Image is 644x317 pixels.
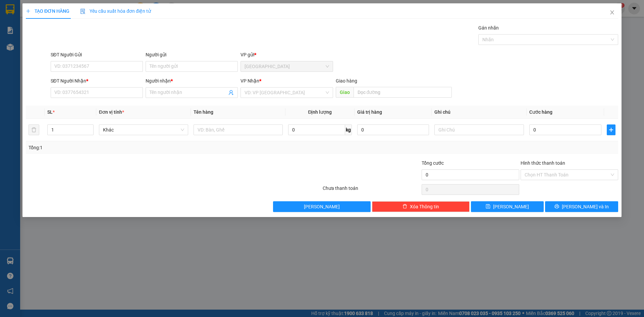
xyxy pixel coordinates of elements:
span: Tổng cước [422,160,444,166]
span: Đơn vị tính [99,109,124,115]
span: [PERSON_NAME] và In [562,203,609,210]
span: TẠO ĐƠN HÀNG [26,8,69,14]
span: Định lượng [308,109,332,115]
span: Xóa Thông tin [410,203,439,210]
input: VD: Bàn, Ghế [194,124,283,135]
label: Gán nhãn [478,25,499,31]
input: 0 [357,124,429,135]
th: Ghi chú [432,106,527,119]
span: close [609,10,615,15]
button: plus [607,124,615,135]
div: Tổng: 1 [29,144,249,151]
button: printer[PERSON_NAME] và In [545,201,618,212]
input: Dọc đường [354,87,452,98]
span: Giao hàng [336,78,357,84]
span: Tên hàng [194,109,213,115]
span: [PERSON_NAME] [493,203,529,210]
button: [PERSON_NAME] [273,201,371,212]
span: Yêu cầu xuất hóa đơn điện tử [80,8,151,14]
span: plus [26,9,31,13]
span: [PERSON_NAME] [304,203,340,210]
button: save[PERSON_NAME] [471,201,544,212]
span: Giao [336,87,354,98]
span: Đà Lạt [245,61,329,71]
span: Khác [103,125,184,135]
button: Close [603,3,622,22]
input: Ghi Chú [435,124,524,135]
span: save [486,204,491,209]
span: VP Nhận [241,78,260,84]
label: Hình thức thanh toán [521,160,565,166]
span: delete [402,204,407,209]
div: SĐT Người Nhận [51,77,143,85]
span: user-add [229,90,234,95]
span: plus [607,127,615,133]
span: Giá trị hàng [357,109,382,115]
span: SL [47,109,53,115]
img: icon [80,9,86,14]
span: kg [345,124,352,135]
div: Người gửi [146,51,238,58]
button: deleteXóa Thông tin [372,201,470,212]
span: Cước hàng [529,109,552,115]
span: printer [554,204,559,209]
div: Chưa thanh toán [322,184,421,196]
button: delete [29,124,39,135]
div: Người nhận [146,77,238,85]
div: SĐT Người Gửi [51,51,143,58]
div: VP gửi [241,51,333,58]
